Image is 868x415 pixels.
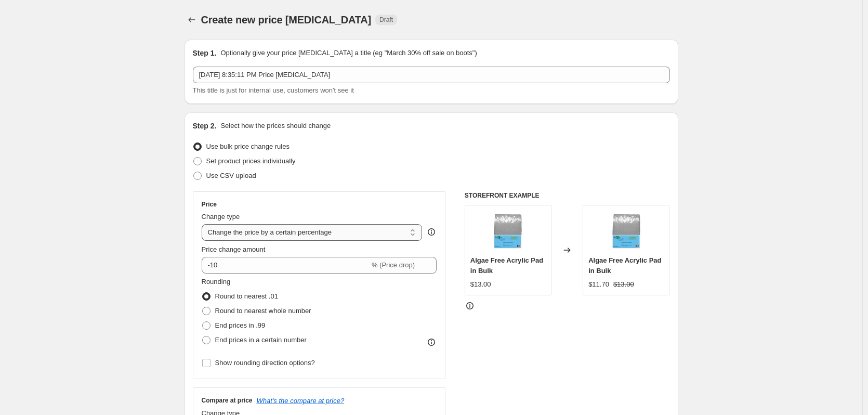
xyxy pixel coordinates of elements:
[206,142,290,150] span: Use bulk price change rules
[465,191,670,200] h6: STOREFRONT EXAMPLE
[185,12,199,27] button: Price change jobs
[372,261,415,269] span: % (Price drop)
[202,213,240,221] span: Change type
[588,256,661,275] span: Algae Free Acrylic Pad in Bulk
[215,336,307,344] span: End prices in a certain number
[215,321,266,329] span: End prices in .99
[215,292,278,300] span: Round to nearest .01
[487,211,529,252] img: Algae-Free-Acrylic-Pad-in-Bulk-Algae-Free-1_80x.jpg
[588,279,609,290] div: $11.70
[220,121,331,131] p: Select how the prices should change
[613,279,634,290] strike: $13.00
[202,396,253,405] h3: Compare at price
[201,14,372,25] span: Create new price [MEDICAL_DATA]
[206,157,296,165] span: Set product prices individually
[220,48,477,58] p: Optionally give your price [MEDICAL_DATA] a title (eg "March 30% off sale on boots")
[426,227,437,237] div: help
[379,16,393,24] span: Draft
[193,86,354,94] span: This title is just for internal use, customers won't see it
[202,257,370,274] input: -15
[193,48,217,58] h2: Step 1.
[257,397,345,405] button: What's the compare at price?
[606,211,647,252] img: Algae-Free-Acrylic-Pad-in-Bulk-Algae-Free-1_80x.jpg
[206,172,256,179] span: Use CSV upload
[202,278,231,286] span: Rounding
[470,256,543,275] span: Algae Free Acrylic Pad in Bulk
[202,200,217,209] h3: Price
[215,307,311,315] span: Round to nearest whole number
[470,279,491,290] div: $13.00
[193,67,670,83] input: 30% off holiday sale
[215,359,315,367] span: Show rounding direction options?
[202,245,266,253] span: Price change amount
[193,121,217,131] h2: Step 2.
